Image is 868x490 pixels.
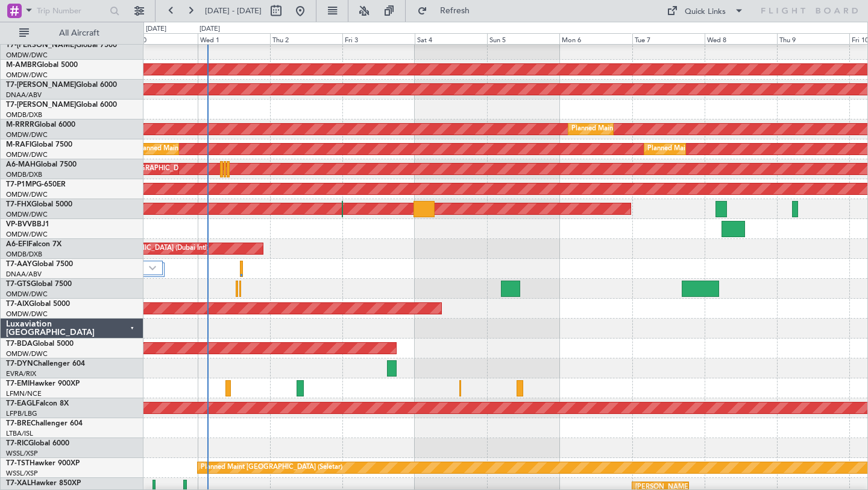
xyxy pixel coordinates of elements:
a: OMDW/DWC [6,230,48,239]
div: Sun 5 [487,33,559,44]
span: T7-P1MP [6,181,36,188]
a: OMDB/DXB [6,110,42,119]
span: M-RRRR [6,121,34,129]
span: T7-BRE [6,420,31,427]
span: T7-[PERSON_NAME] [6,81,76,89]
span: T7-[PERSON_NAME] [6,42,76,49]
span: T7-FHX [6,201,31,208]
a: WSSL/XSP [6,449,38,458]
div: Tue 30 [125,33,197,44]
span: T7-DYN [6,360,33,367]
a: T7-DYNChallenger 604 [6,360,85,367]
div: [DATE] [200,24,220,34]
a: OMDW/DWC [6,310,48,319]
a: WSSL/XSP [6,469,38,478]
div: Fri 3 [342,33,415,44]
span: T7-RIC [6,440,28,447]
span: T7-AAY [6,261,32,268]
a: T7-GTSGlobal 7500 [6,281,72,288]
a: M-AMBRGlobal 5000 [6,62,78,69]
a: OMDW/DWC [6,51,48,60]
a: OMDB/DXB [6,250,42,259]
div: Sat 4 [415,33,487,44]
a: VP-BVVBBJ1 [6,221,49,228]
a: DNAA/ABV [6,91,42,100]
a: T7-TSTHawker 900XP [6,460,80,467]
button: All Aircraft [13,24,131,43]
span: T7-AIX [6,301,29,308]
a: OMDW/DWC [6,290,48,299]
a: M-RAFIGlobal 7500 [6,141,72,148]
input: Trip Number [37,2,106,20]
a: T7-AIXGlobal 5000 [6,301,70,308]
a: OMDW/DWC [6,150,48,159]
span: T7-EMI [6,380,30,387]
a: A6-MAHGlobal 7500 [6,161,77,168]
div: Planned Maint Dubai (Al Maktoum Intl) [647,140,766,158]
a: OMDW/DWC [6,71,48,80]
button: Refresh [412,1,484,21]
div: Tue 7 [632,33,705,44]
div: Wed 8 [705,33,777,44]
a: T7-EAGLFalcon 8X [6,400,69,407]
span: A6-MAH [6,161,36,168]
a: EVRA/RIX [6,369,36,378]
span: T7-TST [6,460,30,467]
a: A6-EFIFalcon 7X [6,241,61,248]
a: DNAA/ABV [6,270,42,279]
span: [DATE] - [DATE] [205,5,262,16]
a: T7-[PERSON_NAME]Global 6000 [6,101,117,109]
div: [DATE] [146,24,166,34]
span: All Aircraft [31,29,127,37]
div: Thu 2 [270,33,342,44]
a: LTBA/ISL [6,429,33,438]
span: T7-EAGL [6,400,36,407]
div: Thu 9 [777,33,849,44]
a: LFPB/LBG [6,409,37,418]
span: T7-GTS [6,281,31,288]
span: M-RAFI [6,141,31,148]
a: OMDW/DWC [6,349,48,358]
a: OMDW/DWC [6,190,48,199]
span: T7-BDA [6,340,33,348]
a: LFMN/NCE [6,389,42,398]
img: arrow-gray.svg [149,266,156,270]
a: T7-AAYGlobal 7500 [6,261,73,268]
span: A6-EFI [6,241,28,248]
a: T7-EMIHawker 900XP [6,380,80,387]
a: T7-[PERSON_NAME]Global 6000 [6,81,117,89]
span: T7-XAL [6,480,31,487]
span: Refresh [430,7,480,15]
a: OMDW/DWC [6,210,48,219]
a: M-RRRRGlobal 6000 [6,121,75,129]
div: Mon 6 [559,33,632,44]
a: T7-[PERSON_NAME]Global 7500 [6,42,117,49]
div: Planned Maint Dubai (Al Maktoum Intl) [571,120,690,138]
a: T7-P1MPG-650ER [6,181,66,188]
div: Quick Links [685,6,726,18]
div: Wed 1 [198,33,270,44]
a: T7-BDAGlobal 5000 [6,340,74,348]
a: T7-XALHawker 850XP [6,480,81,487]
span: T7-[PERSON_NAME] [6,101,76,109]
div: Planned Maint [GEOGRAPHIC_DATA] (Seletar) [201,459,342,477]
a: OMDB/DXB [6,170,42,179]
span: VP-BVV [6,221,32,228]
span: M-AMBR [6,62,37,69]
a: OMDW/DWC [6,130,48,139]
a: T7-RICGlobal 6000 [6,440,69,447]
button: Quick Links [661,1,750,21]
a: T7-BREChallenger 604 [6,420,83,427]
a: T7-FHXGlobal 5000 [6,201,72,208]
